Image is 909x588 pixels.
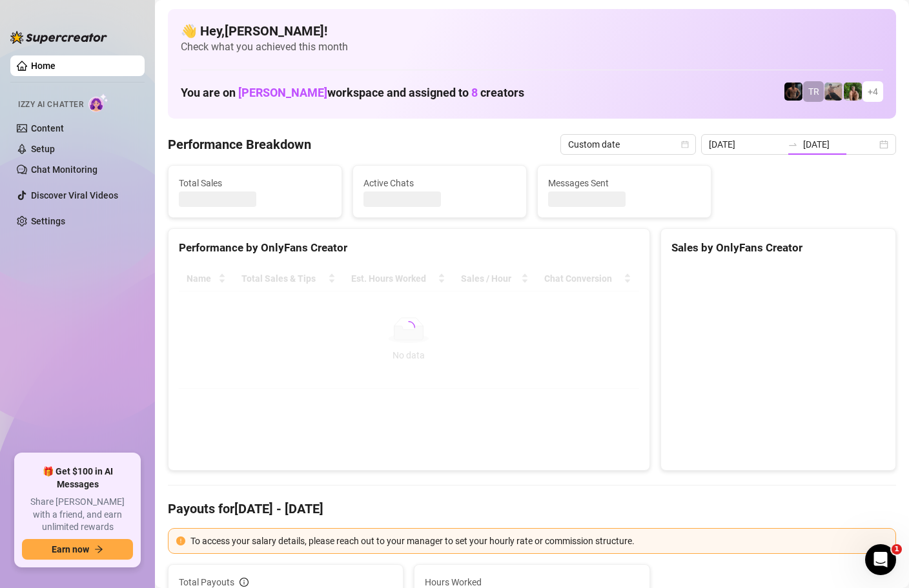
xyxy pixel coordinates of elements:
a: Settings [31,216,65,226]
a: Discover Viral Videos [31,190,118,201]
span: Share [PERSON_NAME] with a friend, and earn unlimited rewards [22,496,133,534]
a: Home [31,61,56,71]
span: 8 [471,86,478,99]
h4: Performance Breakdown [168,135,311,153]
img: LC [824,83,843,101]
span: 1 [892,544,902,554]
h4: Payouts for [DATE] - [DATE] [168,500,896,518]
h1: You are on workspace and assigned to creators [181,86,524,100]
span: Messages Sent [548,176,700,190]
span: 🎁 Get $100 in AI Messages [22,465,133,491]
div: Performance by OnlyFans Creator [179,239,639,257]
span: arrow-right [94,545,103,554]
span: [PERSON_NAME] [238,86,327,99]
span: loading [400,318,418,337]
a: Setup [31,144,55,154]
input: Start date [709,137,782,152]
img: Trent [784,83,802,101]
span: swap-right [788,139,798,150]
img: Nathaniel [844,83,862,101]
button: Earn nowarrow-right [22,539,133,560]
img: AI Chatter [88,93,108,112]
img: logo-BBDzfeDw.svg [10,31,107,44]
span: + 4 [868,84,878,99]
span: to [788,139,798,150]
iframe: Intercom live chat [865,544,896,575]
span: Total Sales [179,176,331,190]
span: TR [808,84,819,99]
a: Chat Monitoring [31,164,97,175]
span: Active Chats [363,176,516,190]
span: Izzy AI Chatter [18,99,83,111]
span: Custom date [568,135,688,154]
h4: 👋 Hey, [PERSON_NAME] ! [181,22,883,40]
input: End date [803,137,877,152]
div: To access your salary details, please reach out to your manager to set your hourly rate or commis... [190,534,888,548]
span: Earn now [52,544,89,554]
span: exclamation-circle [176,536,185,545]
span: calendar [681,141,689,148]
span: info-circle [240,578,249,587]
div: Sales by OnlyFans Creator [671,239,885,257]
a: Content [31,123,64,133]
span: Check what you achieved this month [181,40,883,54]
